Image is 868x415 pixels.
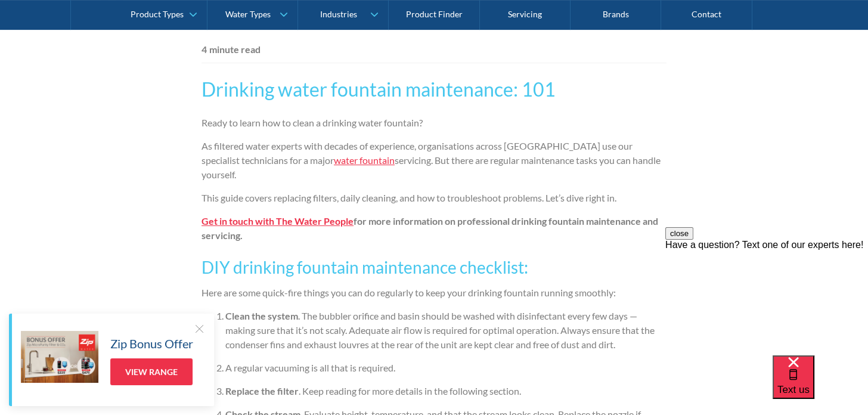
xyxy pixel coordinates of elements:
[225,361,666,375] li: A regular vacuuming is all that is required.
[201,191,666,205] p: This guide covers replacing filters, daily cleaning, and how to troubleshoot problems. Let’s dive...
[225,385,299,397] strong: Replace the filter
[225,310,298,321] strong: Clean the system
[201,215,354,227] a: Get in touch with The Water People
[21,331,98,383] img: Zip Bonus Offer
[201,116,666,130] p: Ready to learn how to clean a drinking water fountain?
[225,384,666,398] li: . Keep reading for more details in the following section.
[201,215,658,241] strong: for more information on professional drinking fountain maintenance and servicing.
[110,358,193,385] a: View Range
[773,355,868,415] iframe: podium webchat widget bubble
[201,139,666,182] p: As filtered water experts with decades of experience, organisations across [GEOGRAPHIC_DATA] use ...
[201,255,666,280] h3: DIY drinking fountain maintenance checklist:
[225,10,271,20] div: Water Types
[334,154,395,166] a: water fountain
[201,42,207,57] div: 4
[209,42,261,57] div: minute read
[201,75,666,104] h2: Drinking water fountain maintenance: 101
[131,10,184,20] div: Product Types
[320,10,357,20] div: Industries
[225,309,666,352] li: . The bubbler orifice and basin should be washed with disinfectant every few days — making sure t...
[110,335,193,352] h5: Zip Bonus Offer
[665,227,868,370] iframe: podium webchat widget prompt
[201,286,666,300] p: Here are some quick-fire things you can do regularly to keep your drinking fountain running smoot...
